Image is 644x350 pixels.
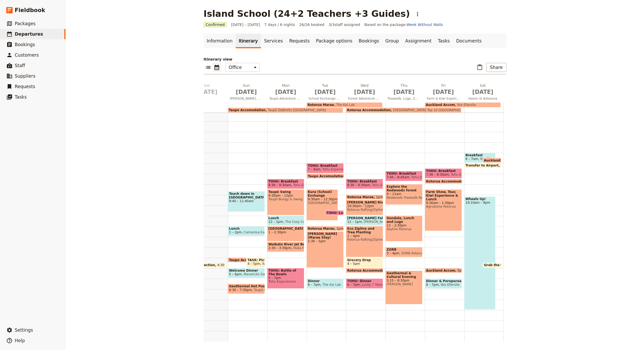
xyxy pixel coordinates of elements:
[15,73,35,79] span: Suppliers
[466,164,501,167] span: Transfer to Airport
[483,158,501,163] div: Auckland Accom
[364,22,443,27] span: Based on the package:
[347,269,393,272] span: Rotorua Accommodation
[188,83,228,98] button: Sat [DATE]
[382,34,402,48] a: Group
[387,172,421,175] span: TOHU: Breakfast
[425,103,501,107] div: Auckland AccomIbis Ellerslie
[453,34,485,48] a: Documents
[387,248,421,251] span: ZORB
[402,34,435,48] a: Assignment
[413,10,422,19] button: Actions
[387,227,421,231] span: Skyline Rotorua
[269,88,302,96] span: [DATE]
[308,201,337,205] span: [GEOGRAPHIC_DATA]
[346,96,383,101] span: Forest Adventure & River Experience
[360,283,392,287] span: Lucky 7 Takeaways
[347,262,360,266] span: 4 – 5pm
[313,34,356,48] a: Package options
[425,179,462,184] div: Rotorua Accommodation
[308,239,342,243] span: 1:30 – 5pm
[15,327,33,333] span: Settings
[190,88,224,96] span: [DATE]
[406,23,443,27] a: Week Without Walls
[190,83,224,96] h2: Sat
[347,258,382,262] span: Grocery Drop
[387,196,421,200] span: Redwoods Treewalk Rotorua
[291,183,321,187] span: Tohu Experiences
[269,280,303,283] span: Tohu Experiences
[267,189,304,215] div: Taupō Swing9:30am – 12pmTaupō Bungy & Swing
[425,90,464,342] div: TOHU: Breakfast7:30 – 8:30amTohu ExperiencesRotorua AccommodationFarm Show, Tour, Kiwi Experience...
[261,34,286,48] a: Services
[348,83,381,96] h2: Wed
[269,180,303,183] span: TOHU: Breakfast
[439,283,460,287] span: Ibis Ellerslie
[347,234,382,238] span: 1 – 4pm
[229,272,242,276] span: 5 – 6pm
[387,224,421,227] span: 12 – 2:30pm
[435,34,453,48] a: Tasks
[307,189,338,220] div: Kura (School) Exchange9:30am – 12:30pm[GEOGRAPHIC_DATA]
[269,246,291,250] span: 2:30 – 3:30pm
[309,83,342,96] h2: Tue
[204,34,236,48] a: Information
[346,200,383,215] div: [PERSON_NAME] River Rafting10:30am – 12pmRotorua Rafting/Ziplines
[204,63,213,72] button: List view
[466,153,494,157] span: Breakfast
[347,227,382,234] span: Eco Zipline and Tree Planting
[269,227,303,230] span: [GEOGRAPHIC_DATA]
[346,90,385,342] div: TOHU: Breakfast8:30 – 9:30amTohu ExperiencesRotorua Marae1pm – 10am[PERSON_NAME] River Rafting10:...
[346,278,383,289] div: TOHU: Dinner6 – 7pmLucky 7 Takeaways
[229,269,264,272] span: Welcome Dinner
[307,96,344,101] span: School Exchange & Marae Stay
[426,283,439,287] span: 6 – 7pm
[346,179,383,189] div: TOHU: Breakfast8:30 – 9:30amTohu Experiences
[486,63,506,72] button: Share
[246,257,265,268] div: TASK: Pick up online shopping order4 – 5pmWoolworths Taupo South
[308,279,342,283] span: Dinner
[269,269,303,276] span: TOHU: Battle of The Bowls
[466,157,478,161] span: 6 – 7am
[426,180,472,183] span: Rotorua Accommodation
[427,83,460,96] h2: Fri
[426,269,457,272] span: Auckland Accom
[217,263,235,267] span: 4:30 – 5pm
[267,216,304,226] div: Lunch12 – 1pmThe Cozy Corner
[228,268,265,278] div: Welcome Dinner5 – 6pmMavericks Gastropub
[466,201,494,204] span: 10:10am – 9pm
[213,63,221,72] button: Calendar view
[242,272,277,276] span: Mavericks Gastropub
[299,22,324,27] span: 26/26 booked
[307,83,346,102] button: Tue [DATE]School Exchange & Marae Stay
[15,63,25,68] span: Staff
[15,31,43,37] span: Departures
[347,283,360,287] span: 6 – 7pm
[242,230,271,234] span: Camarosa Eatery
[308,103,334,107] span: Rotorua Marae
[425,96,462,101] span: Farm & Kiwi Experience then Travel to [GEOGRAPHIC_DATA]
[204,22,227,27] span: Confirmed
[264,22,295,27] span: 7 days / 6 nights
[385,184,423,205] div: Explore the Redwoods forest9 – 11amRedwoods Treewalk Rotorua
[230,83,263,96] h2: Sun
[308,283,321,287] span: 6 – 7pm
[228,83,267,102] button: Sun [DATE][PERSON_NAME], haere mai ki Aotearoa
[190,263,217,267] span: Van Collection
[387,216,421,224] span: Gondola, Lunch and Luge
[348,88,381,96] span: [DATE]
[308,190,337,197] span: Kura (School) Exchange
[346,268,383,273] div: Rotorua Accommodation
[229,199,264,203] span: 9:40 – 11:40am
[385,96,423,101] span: Treewalk, Luge, ZORB & Cultural Evening
[252,288,312,292] span: Taupō DeBretts [GEOGRAPHIC_DATA]
[501,164,518,167] span: 7 – 7:30am
[387,185,421,192] span: Explore the Redwoods forest
[236,34,261,48] a: Itinerary
[307,231,344,268] div: [PERSON_NAME] (Marae Stay)1:30 – 5pm
[426,169,461,173] span: TOHU: Breakfast
[347,220,362,224] span: 12 – 1pm
[337,227,356,230] span: 1pm – 10am
[387,271,421,279] span: Geothermal & Cultural Evening
[269,197,303,201] span: Taupō Bungy & Swing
